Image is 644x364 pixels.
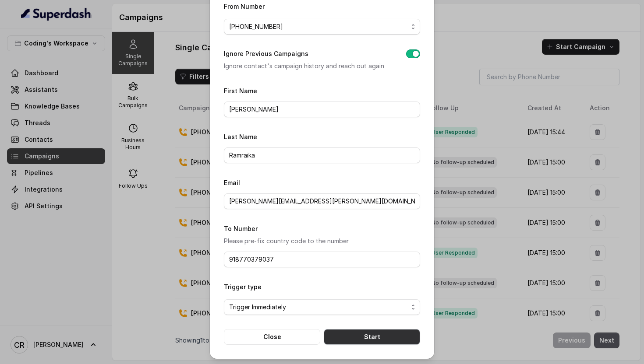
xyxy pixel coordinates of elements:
label: To Number [224,225,258,232]
p: Please pre-fix country code to the number [224,236,420,246]
button: [PHONE_NUMBER] [224,19,420,35]
p: Ignore contact's campaign history and reach out again [224,61,392,71]
label: Ignore Previous Campaigns [224,49,308,59]
label: From Number [224,3,265,10]
button: Trigger Immediately [224,299,420,315]
span: [PHONE_NUMBER] [229,21,408,32]
label: First Name [224,87,257,94]
label: Email [224,179,240,186]
span: Trigger Immediately [229,302,408,312]
label: Trigger type [224,283,262,290]
button: Start [324,329,420,345]
label: Last Name [224,133,257,140]
button: Close [224,329,320,345]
